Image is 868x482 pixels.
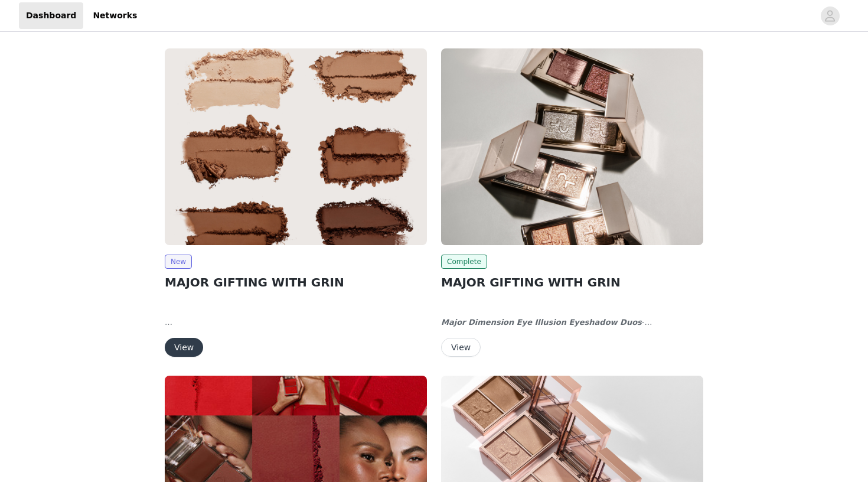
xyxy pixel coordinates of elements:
[441,318,642,327] strong: Major Dimension Eye Illusion Eyeshadow Duos
[165,48,427,245] img: Patrick Ta Beauty
[19,2,83,29] a: Dashboard
[441,48,703,245] img: Patrick Ta Beauty
[441,338,481,357] button: View
[165,273,427,291] h2: MAJOR GIFTING WITH GRIN
[824,6,836,25] div: avatar
[86,2,144,29] a: Networks
[165,338,203,357] button: View
[165,343,203,352] a: View
[441,343,481,352] a: View
[441,317,703,328] div: - [PERSON_NAME] made to stand out. It’s effortless elegance and just enough drama. With a beautif...
[441,273,703,291] h2: MAJOR GIFTING WITH GRIN
[165,255,192,269] span: New
[441,255,487,269] span: Complete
